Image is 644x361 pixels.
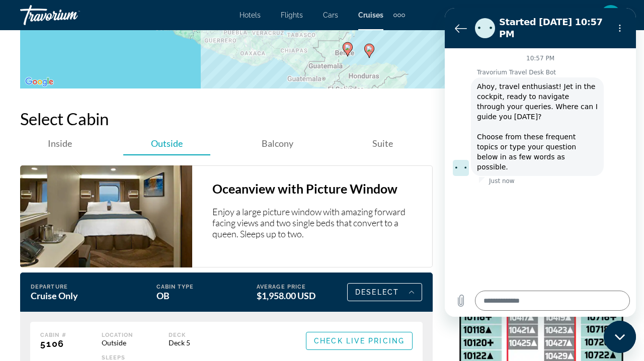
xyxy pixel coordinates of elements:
[151,138,183,149] span: Outside
[281,11,303,19] a: Flights
[31,284,121,290] div: Departure
[169,338,190,347] div: Deck 5
[262,138,293,149] span: Balcony
[102,354,133,361] div: Sleeps
[40,338,66,349] div: 5106
[306,332,413,350] button: Check Live Pricing
[355,288,399,296] span: Deselect
[48,138,72,149] span: Inside
[102,332,133,338] div: Location
[212,181,422,196] h3: Oceanview with Picture Window
[23,75,56,88] img: Google
[358,11,383,19] a: Cruises
[598,5,624,26] button: User Menu
[20,165,192,267] img: 1597494113.png
[604,321,636,353] iframe: Button to launch messaging window, conversation in progress
[372,138,393,149] span: Suite
[239,11,261,19] a: Hotels
[347,283,422,301] button: Deselect
[20,2,121,28] a: Travorium
[102,338,133,347] div: Outside
[156,284,222,290] div: Cabin Type
[212,206,422,239] p: Enjoy a large picture window with amazing forward facing views and two single beds that convert t...
[169,332,190,338] div: Deck
[257,284,322,290] div: Average Price
[393,7,405,23] button: Extra navigation items
[23,75,56,88] a: Open this area in Google Maps (opens a new window)
[314,337,405,345] span: Check Live Pricing
[156,290,222,301] div: OB
[257,290,322,301] div: $1,958.00 USD
[20,109,624,129] h2: Select Cabin
[31,290,121,301] div: Cruise Only
[323,11,338,19] a: Cars
[40,332,66,338] div: Cabin #
[445,8,636,317] iframe: Messaging window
